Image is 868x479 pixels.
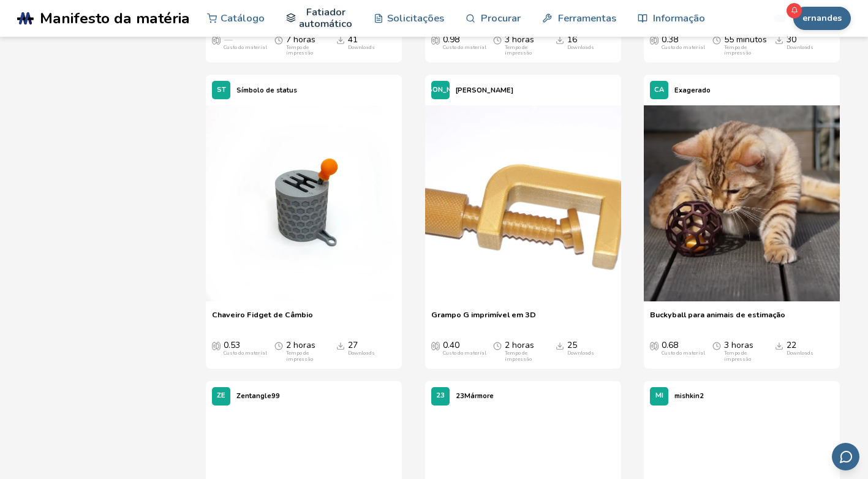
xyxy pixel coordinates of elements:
font: 0.98 [443,35,459,45]
div: Downloads [567,45,594,51]
font: 0.38 [662,35,678,45]
div: Tempo de impressão [286,350,334,362]
div: Tempo de impressão [286,45,334,56]
span: Tempo médio de impressão [493,341,502,350]
p: Símbolo de status [236,84,297,97]
span: Downloads [775,35,783,45]
div: Custo do material [224,350,267,356]
span: Tempo médio de impressão [493,35,502,45]
span: Custo médio [212,341,221,350]
span: 23 [436,392,445,400]
font: 22 [787,341,796,350]
font: 7 horas [286,35,315,45]
span: Custo médio [431,341,440,350]
span: Tempo médio de impressão [712,341,721,350]
a: Buckyball para animais de estimação [650,310,785,328]
span: Downloads [556,35,564,45]
span: Manifesto da matéria [40,10,190,27]
font: Fatiador automático [299,6,352,30]
font: Procurar [481,12,521,24]
span: Tempo médio de impressão [274,341,283,350]
font: 3 horas [505,35,534,45]
div: Custo do material [662,45,705,51]
span: Downloads [336,341,345,350]
p: mishkin2 [674,390,704,402]
font: 55 minutos [724,35,767,45]
p: Exagerado [674,84,711,97]
p: Zentangle99 [236,390,280,402]
div: Custo do material [443,45,486,51]
span: Tempo médio de impressão [712,35,721,45]
font: 30 [787,35,796,45]
a: Chaveiro Fidget de Câmbio [212,310,313,328]
font: 2 horas [286,341,315,350]
span: Custo médio [212,35,221,45]
span: Downloads [336,35,345,45]
span: Downloads [775,341,783,350]
span: — [224,35,232,45]
font: 25 [567,341,577,350]
font: 2 horas [505,341,534,350]
span: MI [655,392,663,400]
font: Informação [653,12,705,24]
div: Downloads [787,45,813,51]
button: ernandes [793,7,851,30]
div: Downloads [567,350,594,356]
span: Custo médio [650,341,659,350]
div: Tempo de impressão [724,45,772,56]
span: ZE [217,392,225,400]
div: Downloads [787,350,813,356]
span: Custo médio [650,35,659,45]
div: Tempo de impressão [724,350,772,362]
font: 0.40 [443,341,459,350]
div: Tempo de impressão [505,45,553,56]
div: Custo do material [224,45,267,51]
span: CA [654,86,664,94]
div: Downloads [348,45,375,51]
font: 16 [567,35,577,45]
div: Downloads [348,350,375,356]
font: 0.68 [662,341,678,350]
button: Envie feedback por e-mail [832,443,859,470]
font: 0.53 [224,341,240,350]
div: Custo do material [662,350,705,356]
font: Ferramentas [558,12,616,24]
span: ST [217,86,226,94]
font: Catálogo [221,12,265,24]
span: Tempo médio de impressão [274,35,283,45]
a: Grampo G imprimível em 3D [431,310,536,328]
div: Tempo de impressão [505,350,553,362]
p: [PERSON_NAME] [456,84,513,97]
font: 3 horas [724,341,753,350]
div: Custo do material [443,350,486,356]
span: Downloads [556,341,564,350]
font: Solicitações [387,12,444,24]
font: 27 [348,341,358,350]
span: Custo médio [431,35,440,45]
p: 23Mármore [456,390,494,402]
font: 41 [348,35,358,45]
span: [PERSON_NAME] [412,86,469,94]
